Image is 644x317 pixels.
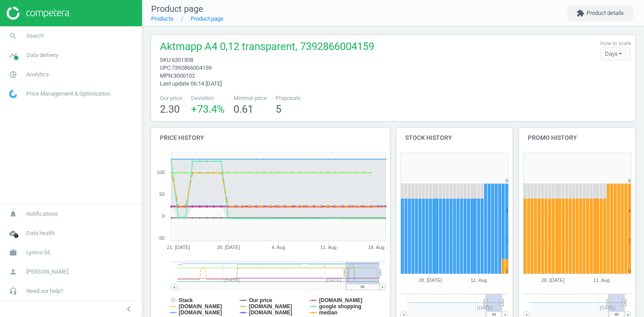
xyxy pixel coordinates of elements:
img: wGWNvw8QSZomAAAAABJRU5ErkJggg== [9,90,17,98]
tspan: 28. [DATE] [419,278,442,283]
text: -50 [158,235,165,241]
i: timeline [5,47,21,64]
button: extensionProduct details [567,5,633,21]
text: 0 [506,268,508,274]
text: 0 [628,268,631,274]
a: Products [151,15,173,22]
span: 2.30 [160,103,180,115]
tspan: Our price [249,297,272,303]
span: Lyreco SE [26,249,50,256]
h4: Stock history [396,128,513,148]
text: 2 [628,238,631,243]
span: sku : [160,57,172,63]
text: 0 [162,214,165,219]
text: 100 [157,170,165,175]
tspan: [DOMAIN_NAME] [249,310,292,316]
span: Deviation [191,94,225,102]
span: Search [26,32,44,40]
tspan: 4. Aug [272,245,285,250]
text: 6 [628,178,631,183]
span: Notifications [26,210,58,218]
span: mpn : [160,72,173,79]
tspan: [DOMAIN_NAME] [179,310,222,316]
i: headset_mic [5,283,21,299]
div: Days [600,47,631,61]
i: notifications [5,206,21,222]
label: How to scale [600,40,631,47]
span: Minimal price [234,94,267,102]
span: 7392866004159 [172,64,212,71]
tspan: 11. Aug [593,278,609,283]
span: 0.61 [234,103,253,115]
tspan: 28. [DATE] [541,278,565,283]
span: Data health [26,229,55,237]
tspan: google shopping [319,303,361,310]
span: Analytics [26,71,49,78]
a: Product page [191,15,223,22]
span: 3000102 [173,72,195,79]
tspan: 11. Aug [471,278,487,283]
span: Proposals [276,94,301,102]
tspan: 11. Aug [320,245,336,250]
i: chevron_left [124,304,134,314]
span: Last update 06:14 [DATE] [160,80,222,87]
span: [PERSON_NAME] [26,268,68,276]
span: upc : [160,64,172,71]
i: person [5,264,21,280]
tspan: 21. [DATE] [167,245,190,250]
span: +73.4 % [191,103,225,115]
i: extension [577,9,584,17]
span: Aktmapp A4 0,12 transparent, 7392866004159 [160,39,374,56]
i: work [5,244,21,261]
i: search [5,28,21,44]
span: 5 [276,103,281,115]
span: Our price [160,94,182,102]
tspan: [DOMAIN_NAME] [319,297,362,303]
tspan: Stack [179,297,193,303]
tspan: 18. Aug [368,245,384,250]
span: Product page [151,4,203,14]
span: Data delivery [26,51,58,59]
button: chevron_left [118,303,140,315]
tspan: [DOMAIN_NAME] [179,303,222,310]
span: 6301308 [172,57,193,63]
text: 6 [506,178,508,183]
i: pie_chart_outlined [5,66,21,83]
text: 2 [506,238,508,243]
text: 4 [506,208,508,214]
tspan: [DOMAIN_NAME] [249,303,292,310]
img: ajHJNr6hYgQAAAAASUVORK5CYII= [7,7,69,20]
h4: Price history [151,128,390,148]
text: 50 [159,192,165,197]
tspan: median [319,310,337,316]
span: Need our help? [26,287,63,295]
text: 4 [628,208,631,214]
tspan: 28. [DATE] [217,245,240,250]
h4: Promo history [519,128,635,148]
span: Price Management & Optimization [26,90,110,98]
i: cloud_done [5,225,21,242]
